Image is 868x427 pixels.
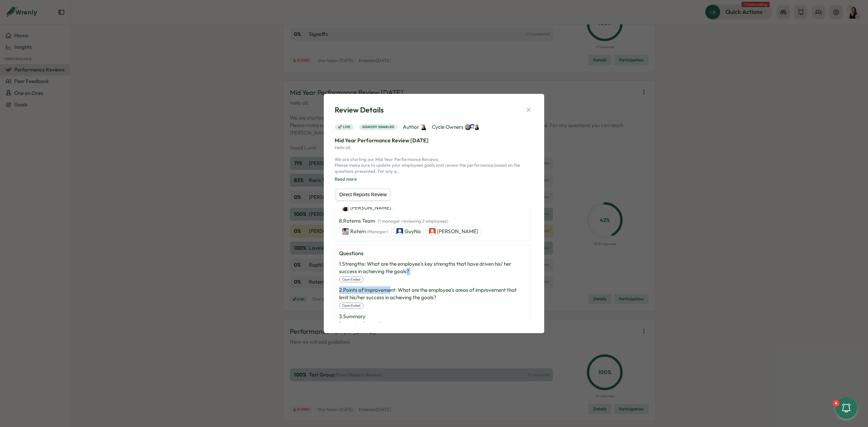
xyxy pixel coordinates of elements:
button: Read more [335,176,357,182]
p: Summarize the meeting [339,320,386,326]
p: Questions [339,249,526,258]
p: Rotem [350,228,388,235]
p: 8 . Rotems Team [339,217,448,225]
img: Yuval Rubinstein [429,228,436,235]
a: GuyNaGuyNa [393,226,424,237]
span: Signoff enabled [362,124,395,130]
a: Jonathan Hauptmann[PERSON_NAME] [339,202,394,213]
span: ( 1 manager reviewing 2 employees ) [378,218,448,224]
p: 3 . Summary [339,313,386,320]
a: Yuval Rubinstein[PERSON_NAME] [426,226,481,237]
p: GuyNa [405,228,421,235]
img: Rotem [342,228,349,235]
div: open ended [339,303,363,309]
span: Author [403,123,427,131]
img: Anastasiya Muchkayev [420,124,427,130]
p: Hello all, We are starting our Mid Year Performance Reviews, Please make sure to update your empl... [335,145,533,175]
img: GuyNa [396,228,403,235]
p: 2 . Points of Improvement: What are the employee's areas of improvement that limit his/her succes... [339,286,526,301]
img: Jonathan Hauptmann [342,204,349,211]
p: Mid Year Performance Review [DATE] [335,136,533,145]
p: 1 . Strengths: What are the employee’s key strengths that have driven his/ her success in achievi... [339,260,526,275]
a: RotemRotem (Manager) [339,226,391,237]
img: Raphi Green [465,124,471,130]
img: Hanny Nachshon [469,124,475,130]
span: (Manager) [367,229,388,234]
div: 4 [833,400,840,407]
button: 4 [835,397,857,419]
span: Cycle Owners [432,123,480,131]
label: Direct Reports Review [336,189,390,200]
div: open ended [339,277,363,283]
span: Review Details [335,105,384,115]
p: [PERSON_NAME] [350,204,391,211]
img: Anastasiya Muchkayev [474,124,480,130]
span: 🚀 Live [338,124,351,130]
p: [PERSON_NAME] [437,228,478,235]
